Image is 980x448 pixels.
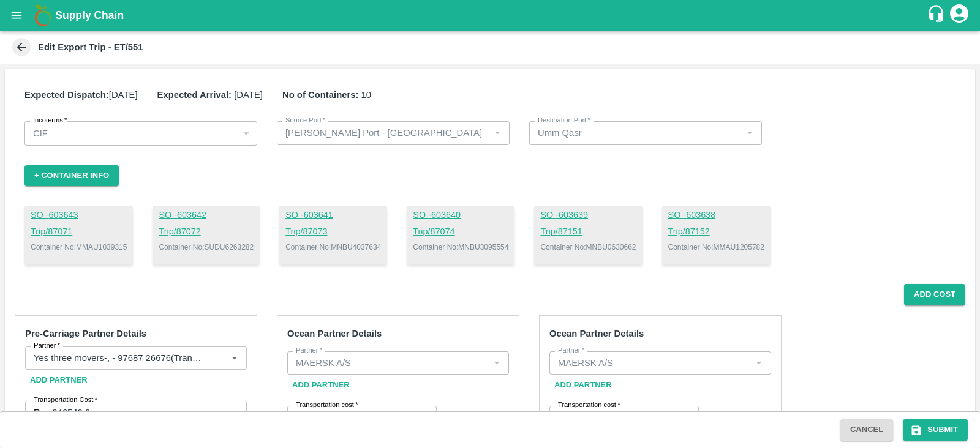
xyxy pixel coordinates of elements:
button: open drawer [2,1,31,29]
a: SO -603639 [540,209,636,222]
input: Select Partner [291,355,485,371]
label: Partner [34,341,60,351]
b: No of Containers: [282,90,359,100]
p: Container No: MMAU1039315 [31,242,127,253]
strong: Pre-Carriage Partner Details [25,329,146,338]
div: customer-support [927,4,948,26]
strong: Ocean Partner Details [549,329,644,338]
p: Container No: SUDU6263282 [159,242,254,253]
input: Select Source port [281,125,486,141]
a: Trip/87073 [285,225,381,239]
b: Edit Export Trip - ET/551 [38,42,143,52]
b: Expected Arrival: [157,90,232,100]
b: Expected Dispatch: [24,90,109,100]
input: Select Partner [29,350,207,366]
input: Select Partner [553,355,747,371]
a: Trip/87074 [413,225,508,239]
b: Supply Chain [55,9,124,21]
p: [DATE] [157,88,263,102]
button: + Container Info [24,165,119,187]
button: Cancel [840,419,893,441]
a: Trip/87072 [159,225,254,239]
label: Partner [296,346,322,356]
label: Source Port [285,116,325,125]
label: Transportation cost [296,400,358,410]
p: 10 [282,88,371,102]
a: Supply Chain [55,7,927,24]
label: Incoterms [33,116,67,125]
a: Trip/87152 [668,225,764,239]
div: account of current user [948,2,970,28]
label: Destination Port [538,116,590,125]
label: Transportation Cost [34,395,97,405]
img: logo [31,3,55,28]
input: Select Destination port [533,125,738,141]
p: Container No: MNBU3095554 [413,242,508,253]
label: Partner [558,346,584,356]
p: Rs. [34,406,47,419]
button: Add Partner [549,375,617,396]
button: Open [227,350,243,366]
a: SO -603643 [31,209,127,222]
p: Container No: MMAU1205782 [668,242,764,253]
p: CIF [33,127,48,140]
button: Add Partner [287,375,355,396]
p: [DATE] [24,88,138,102]
button: Add Cost [904,284,965,305]
a: SO -603641 [285,209,381,222]
p: Rs [558,411,569,424]
a: Trip/87071 [31,225,127,239]
button: Submit [903,419,968,441]
button: Add Partner [25,370,92,391]
label: Transportation cost [558,400,620,410]
p: Container No: MNBU4037634 [285,242,381,253]
a: Trip/87151 [540,225,636,239]
a: SO -603638 [668,209,764,222]
p: Rs [296,411,307,424]
a: SO -603640 [413,209,508,222]
strong: Ocean Partner Details [287,329,382,338]
a: SO -603642 [159,209,254,222]
p: Container No: MNBU0630662 [540,242,636,253]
